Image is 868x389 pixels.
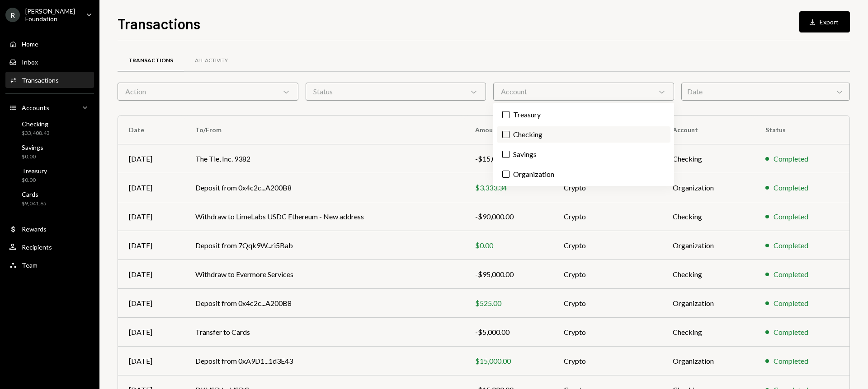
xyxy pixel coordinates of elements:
[5,239,94,255] a: Recipients
[184,116,464,144] th: To/From
[502,151,509,158] button: Savings
[184,202,464,231] td: Withdraw to LimeLabs USDC Ethereum - New address
[118,49,184,72] a: Transactions
[22,167,47,175] div: Treasury
[5,8,20,22] div: R
[118,14,200,32] h1: Transactions
[5,164,94,186] a: Treasury$0.00
[502,111,509,118] button: Treasury
[184,289,464,318] td: Deposit from 0x4c2c...A200B8
[662,289,754,318] td: Organization
[195,57,228,65] div: All Activity
[774,182,808,193] div: Completed
[22,153,43,161] div: $0.00
[22,200,47,208] div: $9,041.65
[662,318,754,347] td: Checking
[22,76,59,84] div: Transactions
[553,231,662,260] td: Crypto
[184,260,464,289] td: Withdraw to Evermore Services
[129,327,174,338] div: [DATE]
[774,269,808,280] div: Completed
[475,182,542,193] div: $3,333.34
[22,120,50,128] div: Checking
[129,298,174,309] div: [DATE]
[774,240,808,251] div: Completed
[25,7,79,23] div: [PERSON_NAME] Foundation
[5,257,94,273] a: Team
[662,173,754,202] td: Organization
[5,36,94,52] a: Home
[184,231,464,260] td: Deposit from 7Qqk9W...ri5Bab
[5,99,94,116] a: Accounts
[662,144,754,173] td: Checking
[184,318,464,347] td: Transfer to Cards
[5,72,94,88] a: Transactions
[129,269,174,280] div: [DATE]
[22,144,43,151] div: Savings
[22,225,47,233] div: Rewards
[128,57,173,65] div: Transactions
[502,171,509,178] button: Organization
[118,83,298,101] div: Action
[5,141,94,162] a: Savings$0.00
[5,221,94,237] a: Rewards
[493,83,674,101] div: Account
[464,116,553,144] th: Amount
[184,49,239,72] a: All Activity
[774,298,808,309] div: Completed
[22,261,38,269] div: Team
[475,327,542,338] div: -$5,000.00
[774,356,808,366] div: Completed
[475,298,542,309] div: $525.00
[475,269,542,280] div: -$95,000.00
[22,243,52,251] div: Recipients
[662,231,754,260] td: Organization
[681,83,850,101] div: Date
[184,144,464,173] td: The Tie, Inc. 9382
[497,146,670,162] label: Savings
[22,40,38,48] div: Home
[184,173,464,202] td: Deposit from 0x4c2c...A200B8
[22,130,50,137] div: $33,408.43
[662,116,754,144] th: Account
[497,126,670,143] label: Checking
[22,58,38,66] div: Inbox
[129,153,174,164] div: [DATE]
[799,11,850,32] button: Export
[475,240,542,251] div: $0.00
[553,289,662,318] td: Crypto
[553,347,662,375] td: Crypto
[553,173,662,202] td: Crypto
[475,153,542,164] div: -$15,006.01
[129,211,174,222] div: [DATE]
[774,211,808,222] div: Completed
[118,116,184,144] th: Date
[475,356,542,366] div: $15,000.00
[22,104,49,111] div: Accounts
[774,327,808,338] div: Completed
[662,347,754,375] td: Organization
[5,54,94,70] a: Inbox
[129,240,174,251] div: [DATE]
[475,211,542,222] div: -$90,000.00
[755,116,849,144] th: Status
[5,117,94,139] a: Checking$33,408.43
[129,356,174,366] div: [DATE]
[662,202,754,231] td: Checking
[774,153,808,164] div: Completed
[5,188,94,209] a: Cards$9,041.65
[553,202,662,231] td: Crypto
[497,107,670,123] label: Treasury
[22,176,47,184] div: $0.00
[553,260,662,289] td: Crypto
[497,166,670,182] label: Organization
[22,190,47,198] div: Cards
[129,182,174,193] div: [DATE]
[184,347,464,375] td: Deposit from 0xA9D1...1d3E43
[553,318,662,347] td: Crypto
[306,83,486,101] div: Status
[662,260,754,289] td: Checking
[502,131,509,138] button: Checking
